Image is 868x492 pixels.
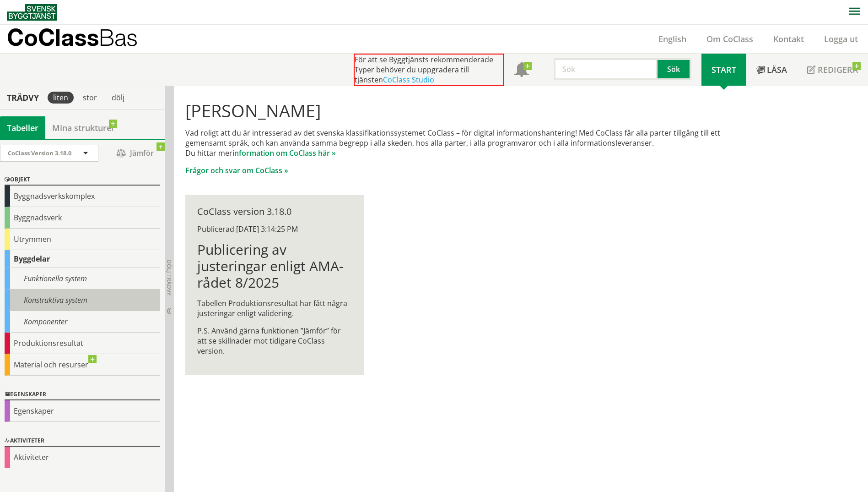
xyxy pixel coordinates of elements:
div: Material och resurser [5,354,160,376]
a: CoClass Studio [383,75,434,85]
div: Objekt [5,175,160,186]
a: CoClassBas [7,25,157,53]
div: dölj [106,92,130,104]
div: liten [48,92,74,104]
div: Funktionella system [5,268,160,290]
div: stor [77,92,102,104]
div: Byggnadsverkskomplex [5,186,160,207]
span: CoClass Version 3.18.0 [8,149,71,157]
div: Trädvy [2,93,44,103]
span: Jämför [108,145,162,161]
span: Redigera [818,64,858,75]
a: Mina strukturer [45,116,122,139]
div: Konstruktiva system [5,290,160,311]
p: Vad roligt att du är intresserad av det svenska klassifikationssystemet CoClass – för digital inf... [185,128,748,158]
p: P.S. Använd gärna funktionen ”Jämför” för att se skillnader mot tidigare CoClass version. [197,326,351,356]
h1: Publicering av justeringar enligt AMA-rådet 8/2025 [197,241,351,291]
div: Aktiviteter [5,447,160,468]
a: Frågor och svar om CoClass » [185,165,288,175]
p: CoClass [7,32,138,43]
div: För att se Byggtjänsts rekommenderade Typer behöver du uppgradera till tjänsten [354,54,504,86]
div: Komponenter [5,311,160,333]
a: Redigera [797,54,868,86]
img: Svensk Byggtjänst [7,4,57,21]
div: Byggnadsverk [5,207,160,229]
a: Logga ut [814,33,868,44]
a: Kontakt [763,33,814,44]
div: Egenskaper [5,389,160,400]
span: Notifikationer [514,63,529,78]
h1: [PERSON_NAME] [185,100,748,120]
input: Sök [554,58,658,80]
span: Bas [99,24,138,51]
span: Start [712,64,736,75]
div: Publicerad [DATE] 3:14:25 PM [197,224,351,234]
button: Sök [658,58,691,80]
div: Egenskaper [5,400,160,422]
a: Om CoClass [696,33,763,44]
span: Läsa [767,64,787,75]
a: information om CoClass här » [232,148,336,158]
div: CoClass version 3.18.0 [197,207,351,217]
a: Start [701,54,746,86]
div: Byggdelar [5,250,160,268]
span: Dölj trädvy [165,260,173,295]
div: Produktionsresultat [5,333,160,354]
div: Utrymmen [5,229,160,250]
a: English [648,33,696,44]
div: Aktiviteter [5,436,160,447]
a: Läsa [746,54,797,86]
p: Tabellen Produktionsresultat har fått några justeringar enligt validering. [197,298,351,318]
